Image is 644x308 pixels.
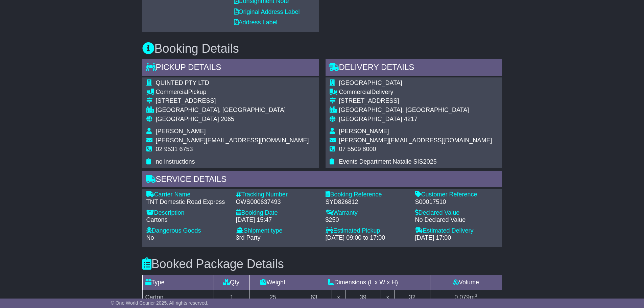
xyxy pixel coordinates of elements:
[339,137,492,144] span: [PERSON_NAME][EMAIL_ADDRESS][DOMAIN_NAME]
[234,8,300,15] a: Original Address Label
[250,290,296,305] td: 25
[454,294,470,301] span: 0.079
[415,234,498,242] div: [DATE] 17:00
[339,89,372,95] span: Commercial
[475,293,477,298] sup: 3
[156,128,206,135] span: [PERSON_NAME]
[234,19,278,26] a: Address Label
[142,42,502,55] h3: Booking Details
[339,128,389,135] span: [PERSON_NAME]
[415,198,498,206] div: S00017510
[146,234,154,241] span: No
[111,300,209,306] span: © One World Courier 2025. All rights reserved.
[296,275,430,290] td: Dimensions (L x W x H)
[236,191,319,198] div: Tracking Number
[156,158,195,165] span: no instructions
[339,146,376,152] span: 07 5509 8000
[250,275,296,290] td: Weight
[394,290,430,305] td: 32
[236,216,319,224] div: [DATE] 15:47
[415,209,498,217] div: Declared Value
[339,158,437,165] span: Events Department Natalie SIS2025
[221,116,234,122] span: 2065
[146,198,229,206] div: TNT Domestic Road Express
[236,198,319,206] div: OWS000637493
[142,290,214,305] td: Carton
[339,97,492,105] div: [STREET_ADDRESS]
[332,290,345,305] td: x
[339,89,492,96] div: Delivery
[345,290,381,305] td: 39
[156,89,188,95] span: Commercial
[236,227,319,235] div: Shipment type
[236,234,261,241] span: 3rd Party
[156,116,219,122] span: [GEOGRAPHIC_DATA]
[339,116,402,122] span: [GEOGRAPHIC_DATA]
[326,216,408,224] div: $250
[404,116,418,122] span: 4217
[236,209,319,217] div: Booking Date
[430,290,502,305] td: m
[142,171,502,189] div: Service Details
[142,257,502,271] h3: Booked Package Details
[326,209,408,217] div: Warranty
[156,97,309,105] div: [STREET_ADDRESS]
[146,191,229,198] div: Carrier Name
[214,275,250,290] td: Qty.
[156,146,193,152] span: 02 9531 6753
[146,216,229,224] div: Cartons
[214,290,250,305] td: 1
[339,79,402,86] span: [GEOGRAPHIC_DATA]
[430,275,502,290] td: Volume
[326,227,408,235] div: Estimated Pickup
[339,106,492,114] div: [GEOGRAPHIC_DATA], [GEOGRAPHIC_DATA]
[326,191,408,198] div: Booking Reference
[156,137,309,144] span: [PERSON_NAME][EMAIL_ADDRESS][DOMAIN_NAME]
[415,191,498,198] div: Customer Reference
[415,227,498,235] div: Estimated Delivery
[156,106,309,114] div: [GEOGRAPHIC_DATA], [GEOGRAPHIC_DATA]
[415,216,498,224] div: No Declared Value
[326,234,408,242] div: [DATE] 09:00 to 17:00
[326,198,408,206] div: SYD826812
[156,79,209,86] span: QUINTED PTY LTD
[142,275,214,290] td: Type
[296,290,332,305] td: 63
[146,209,229,217] div: Description
[146,227,229,235] div: Dangerous Goods
[142,59,319,77] div: Pickup Details
[326,59,502,77] div: Delivery Details
[156,89,309,96] div: Pickup
[381,290,394,305] td: x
